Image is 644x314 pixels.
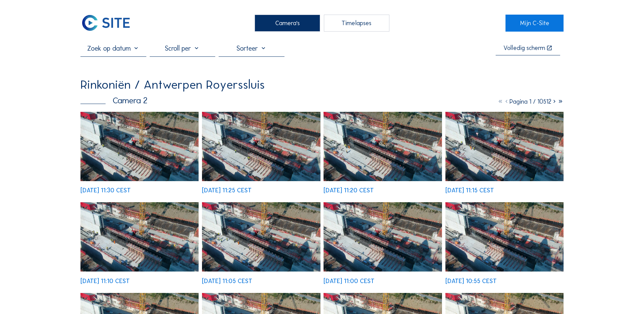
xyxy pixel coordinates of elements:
div: [DATE] 11:00 CEST [324,278,374,284]
input: Zoek op datum 󰅀 [80,44,146,52]
div: Volledig scherm [503,45,545,51]
div: [DATE] 11:15 CEST [445,187,494,193]
img: image_53482032 [80,112,199,181]
a: Mijn C-Site [505,15,564,32]
img: image_53481482 [80,202,199,272]
img: C-SITE Logo [80,15,131,32]
div: Camera 2 [80,96,147,105]
div: Timelapses [324,15,389,32]
div: [DATE] 11:20 CEST [324,187,374,193]
span: Pagina 1 / 10512 [510,98,551,105]
div: [DATE] 11:25 CEST [202,187,252,193]
img: image_53481316 [202,202,320,272]
div: Rinkoniën / Antwerpen Royerssluis [80,78,265,91]
div: Camera's [255,15,320,32]
img: image_53481711 [324,112,442,181]
img: image_53481561 [445,112,564,181]
div: [DATE] 11:30 CEST [80,187,131,193]
a: C-SITE Logo [80,15,139,32]
div: [DATE] 10:55 CEST [445,278,497,284]
img: image_53481070 [445,202,564,272]
div: [DATE] 11:10 CEST [80,278,130,284]
img: image_53481149 [324,202,442,272]
div: [DATE] 11:05 CEST [202,278,252,284]
img: image_53481869 [202,112,320,181]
